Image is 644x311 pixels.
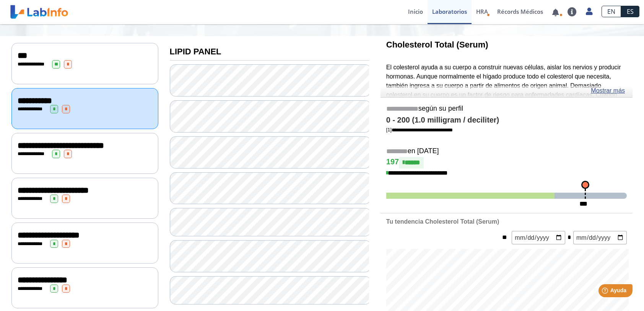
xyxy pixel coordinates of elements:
[386,40,488,49] b: Cholesterol Total (Serum)
[386,218,499,225] b: Tu tendencia Cholesterol Total (Serum)
[591,86,625,95] a: Mostrar más
[386,116,627,125] h4: 0 - 200 (1.0 milligram / deciliter)
[386,147,627,156] h5: en [DATE]
[602,6,621,17] a: EN
[621,6,639,17] a: ES
[386,157,627,169] h4: 197
[573,231,627,244] input: mm/dd/yyyy
[386,105,627,113] h5: según su perfil
[170,47,221,56] b: LIPID PANEL
[386,127,453,133] a: [1]
[576,281,636,303] iframe: Help widget launcher
[512,231,565,244] input: mm/dd/yyyy
[476,8,488,15] span: HRA
[386,63,627,136] p: El colesterol ayuda a su cuerpo a construir nuevas células, aislar los nervios y producir hormona...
